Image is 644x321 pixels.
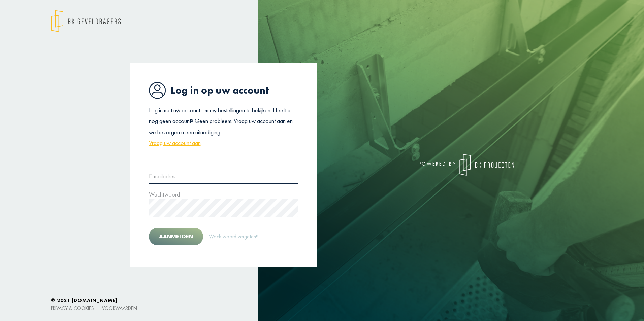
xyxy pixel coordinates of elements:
[459,154,514,176] img: logo
[327,154,514,176] div: powered by
[149,228,203,245] button: Aanmelden
[51,305,94,311] a: Privacy & cookies
[149,189,180,200] label: Wachtwoord
[51,297,593,304] h6: © 2021 [DOMAIN_NAME]
[149,105,298,149] p: Log in met uw account om uw bestellingen te bekijken. Heeft u nog geen account? Geen probleem. Vr...
[208,232,259,241] a: Wachtwoord vergeten?
[102,305,137,311] a: Voorwaarden
[149,82,298,99] h1: Log in op uw account
[149,82,166,99] img: icon
[149,138,201,148] a: Vraag uw account aan
[51,10,121,32] img: logo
